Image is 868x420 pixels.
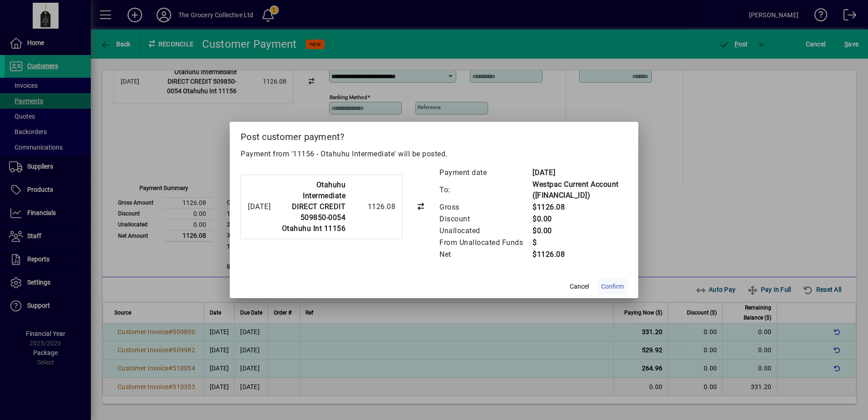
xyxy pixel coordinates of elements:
td: $0.00 [532,225,627,237]
span: Confirm [601,282,624,291]
h2: Post customer payment? [230,122,638,148]
td: $1126.08 [532,201,627,213]
p: Payment from '11156 - Otahuhu Intermediate' will be posted. [241,149,627,160]
td: To: [439,179,532,201]
td: Gross [439,201,532,213]
td: Westpac Current Account ([FINANCIAL_ID]) [532,179,627,201]
td: $ [532,237,627,249]
button: Cancel [565,278,594,295]
td: Net [439,249,532,260]
button: Confirm [597,278,627,295]
td: From Unallocated Funds [439,237,532,249]
div: 1126.08 [350,201,395,212]
div: [DATE] [248,201,271,212]
span: Cancel [570,282,589,291]
td: [DATE] [532,167,627,179]
td: $1126.08 [532,249,627,260]
td: Payment date [439,167,532,179]
strong: Otahuhu Intermediate DIRECT CREDIT 509850-0054 Otahuhu Int 11156 [282,180,346,233]
td: Unallocated [439,225,532,237]
td: Discount [439,213,532,225]
td: $0.00 [532,213,627,225]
